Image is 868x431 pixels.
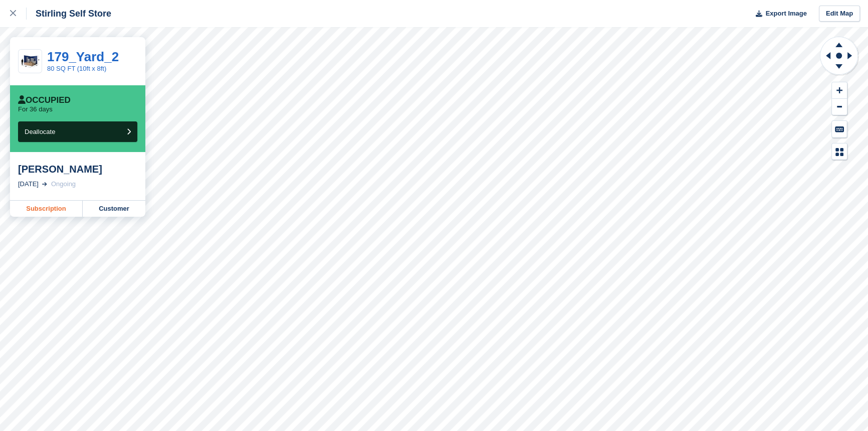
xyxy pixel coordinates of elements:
[750,6,807,22] button: Export Image
[10,201,83,217] a: Subscription
[19,53,42,70] img: 10-ft-container%20(2).jpg
[18,179,39,189] div: [DATE]
[83,201,145,217] a: Customer
[47,65,106,72] a: 80 SQ FT (10ft x 8ft)
[765,9,806,19] span: Export Image
[18,95,71,105] div: Occupied
[47,49,119,64] a: 179_Yard_2
[18,163,137,175] div: [PERSON_NAME]
[18,105,53,113] p: For 36 days
[819,6,860,22] a: Edit Map
[27,8,111,20] div: Stirling Self Store
[25,128,55,135] span: Deallocate
[42,182,47,186] img: arrow-right-light-icn-cde0832a797a2874e46488d9cf13f60e5c3a73dbe684e267c42b8395dfbc2abf.svg
[832,82,847,99] button: Zoom In
[18,121,137,142] button: Deallocate
[832,143,847,160] button: Map Legend
[51,179,76,189] div: Ongoing
[832,121,847,137] button: Keyboard Shortcuts
[832,99,847,115] button: Zoom Out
